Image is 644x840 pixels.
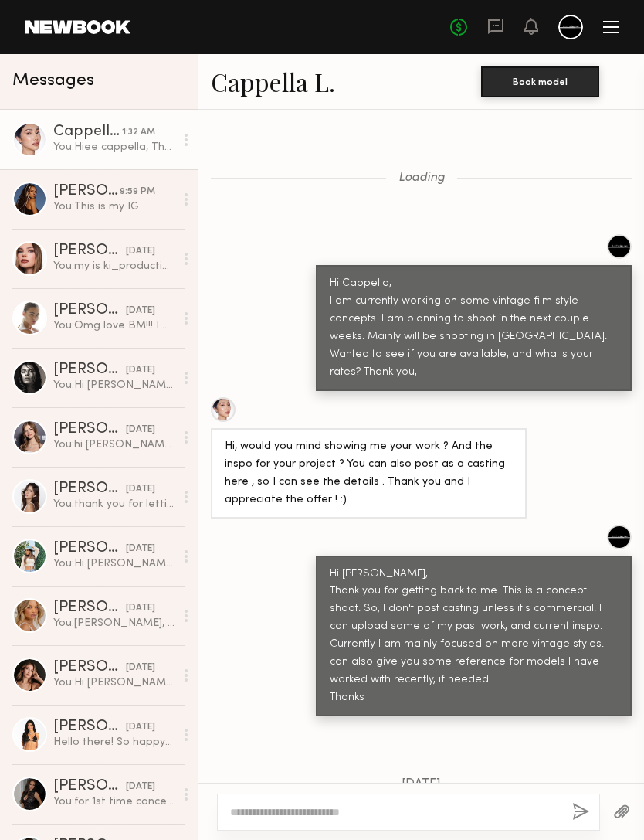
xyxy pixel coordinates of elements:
div: [DATE] [126,304,155,318]
span: Loading [398,172,445,185]
div: You: Hi [PERSON_NAME], I am currently working on some vintage film style concepts. I am planning ... [53,556,175,571]
span: [DATE] [402,778,441,791]
div: 9:59 PM [120,185,155,199]
div: [DATE] [126,244,155,259]
div: You: Hi [PERSON_NAME], I am currently working on some vintage film style concepts. I am planning ... [53,378,175,393]
button: Book model [481,66,599,97]
div: Hi Cappella, I am currently working on some vintage film style concepts. I am planning to shoot i... [330,275,618,382]
div: Hello there! So happy to connect with you, just followed you on IG - would love to discuss your v... [53,735,175,750]
div: Hi [PERSON_NAME], Thank you for getting back to me. This is a concept shoot. So, I don't post cas... [330,566,618,708]
div: You: thank you for letting me know. [53,497,175,512]
div: [PERSON_NAME] [53,243,126,259]
div: [DATE] [126,780,155,794]
div: [PERSON_NAME] [53,600,126,616]
div: [PERSON_NAME] [53,422,126,437]
a: Cappella L. [211,65,335,98]
div: You: hi [PERSON_NAME], I am currently working on some vintage film style concepts. I am planning ... [53,437,175,452]
div: [PERSON_NAME] [53,719,126,735]
div: [DATE] [126,661,155,675]
div: You: for 1st time concept shoot, I usually try keep it around 2 to 3 hours. [53,794,175,809]
div: [DATE] [126,423,155,437]
div: You: [PERSON_NAME], How have you been? I am planning another shoot. Are you available in Sep? Tha... [53,616,175,631]
div: [PERSON_NAME] [53,660,126,675]
div: [DATE] [126,720,155,735]
div: You: Omg love BM!!! I heard there was some crazy sand storm this year. [53,318,175,333]
div: You: This is my IG [53,199,175,214]
div: [PERSON_NAME] [53,541,126,556]
div: Hi, would you mind showing me your work ? And the inspo for your project ? You can also post as a... [225,438,513,509]
div: [DATE] [126,542,155,556]
div: You: my is ki_production [53,259,175,274]
div: You: Hiee cappella, Thanks for getting back to me. I have been super busy lately with a few proje... [53,140,175,155]
div: [PERSON_NAME] [53,362,126,378]
div: [PERSON_NAME] [53,481,126,497]
div: You: Hi [PERSON_NAME], I am currently working on some vintage film style concepts. I am planning ... [53,675,175,690]
div: Cappella L. [53,124,122,140]
div: [PERSON_NAME] [53,303,126,318]
span: Messages [12,72,94,90]
div: [DATE] [126,601,155,616]
div: [DATE] [126,363,155,378]
a: Book model [481,74,599,87]
div: [PERSON_NAME] [53,184,120,199]
div: [DATE] [126,482,155,497]
div: 1:32 AM [122,125,155,140]
div: [PERSON_NAME] [53,779,126,794]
